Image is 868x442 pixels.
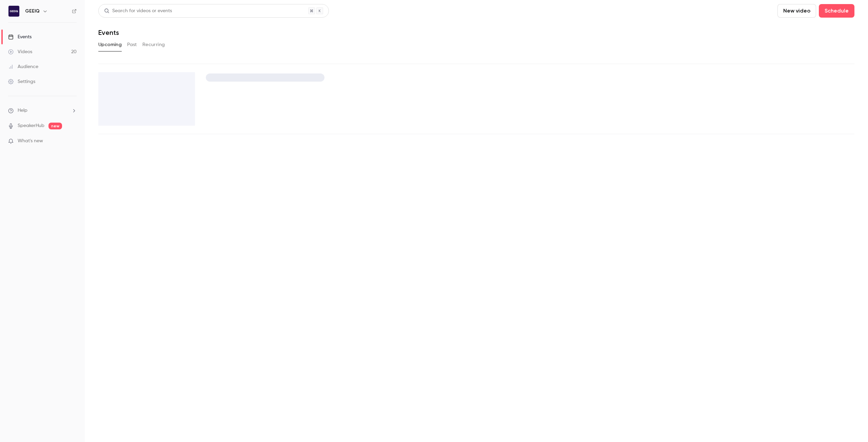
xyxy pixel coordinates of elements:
[18,107,27,114] span: Help
[18,138,43,145] span: What's new
[142,39,165,50] button: Recurring
[8,34,32,40] div: Events
[819,4,854,18] button: Schedule
[98,28,119,37] h1: Events
[48,123,62,129] span: new
[127,39,137,50] button: Past
[98,39,122,50] button: Upcoming
[18,122,44,129] a: SpeakerHub
[8,63,38,70] div: Audience
[777,4,816,18] button: New video
[8,6,19,17] img: GEEIQ
[104,7,172,15] div: Search for videos or events
[8,107,77,114] li: help-dropdown-opener
[8,48,32,55] div: Videos
[8,78,35,85] div: Settings
[25,8,40,15] h6: GEEIQ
